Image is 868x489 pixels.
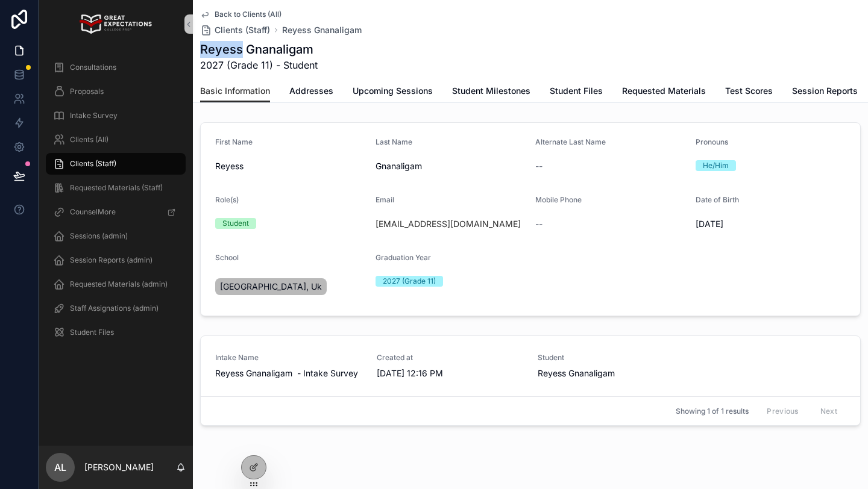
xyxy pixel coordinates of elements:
[376,160,526,172] span: Gnanaligam
[696,137,728,146] span: Pronouns
[201,336,860,396] a: Intake NameReyess Gnanaligam - Intake SurveyCreated at[DATE] 12:16 PMStudentReyess Gnanaligam
[222,218,249,229] div: Student
[622,85,706,97] span: Requested Materials
[282,24,362,36] a: Reyess Gnanaligam
[377,367,524,379] span: [DATE] 12:16 PM
[622,80,706,104] a: Requested Materials
[792,85,858,97] span: Session Reports
[80,14,151,34] img: App logo
[70,159,116,169] span: Clients (Staff)
[46,81,186,102] a: Proposals
[452,80,530,104] a: Student Milestones
[696,218,846,230] span: [DATE]
[70,231,128,241] span: Sessions (admin)
[215,253,239,262] span: School
[353,85,433,97] span: Upcoming Sessions
[215,367,362,379] span: Reyess Gnanaligam - Intake Survey
[46,322,186,343] a: Student Files
[376,137,412,146] span: Last Name
[792,80,858,104] a: Session Reports
[535,195,582,204] span: Mobile Phone
[535,218,542,230] span: --
[215,24,270,36] span: Clients (Staff)
[70,255,153,265] span: Session Reports (admin)
[376,195,394,204] span: Email
[54,460,66,475] span: AL
[46,105,186,126] a: Intake Survey
[46,57,186,78] a: Consultations
[70,87,104,96] span: Proposals
[200,80,270,103] a: Basic Information
[550,85,603,97] span: Student Files
[46,225,186,247] a: Sessions (admin)
[70,207,116,217] span: CounselMore
[39,48,193,359] div: scrollable content
[70,111,118,120] span: Intake Survey
[535,160,542,172] span: --
[46,273,186,295] a: Requested Materials (admin)
[70,279,168,289] span: Requested Materials (admin)
[215,353,362,363] span: Intake Name
[215,195,239,204] span: Role(s)
[200,85,270,97] span: Basic Information
[376,253,431,262] span: Graduation Year
[46,249,186,271] a: Session Reports (admin)
[46,297,186,319] a: Staff Assignations (admin)
[535,137,606,146] span: Alternate Last Name
[215,10,281,19] span: Back to Clients (All)
[383,276,436,287] div: 2027 (Grade 11)
[676,406,749,416] span: Showing 1 of 1 results
[725,85,773,97] span: Test Scores
[725,80,773,104] a: Test Scores
[70,63,116,72] span: Consultations
[70,135,108,145] span: Clients (All)
[200,24,270,36] a: Clients (Staff)
[550,80,603,104] a: Student Files
[46,129,186,151] a: Clients (All)
[70,183,163,193] span: Requested Materials (Staff)
[200,41,318,58] h1: Reyess Gnanaligam
[538,353,685,363] span: Student
[289,85,333,97] span: Addresses
[84,461,154,473] p: [PERSON_NAME]
[377,353,524,363] span: Created at
[538,367,685,379] span: Reyess Gnanaligam
[215,160,366,172] span: Reyess
[46,153,186,175] a: Clients (Staff)
[46,201,186,223] a: CounselMore
[452,85,530,97] span: Student Milestones
[289,80,333,104] a: Addresses
[703,160,729,171] div: He/Him
[220,281,322,293] span: [GEOGRAPHIC_DATA], Uk
[376,218,521,230] a: [EMAIL_ADDRESS][DOMAIN_NAME]
[200,10,281,19] a: Back to Clients (All)
[46,177,186,199] a: Requested Materials (Staff)
[200,58,318,72] span: 2027 (Grade 11) - Student
[70,304,159,313] span: Staff Assignations (admin)
[353,80,433,104] a: Upcoming Sessions
[696,195,739,204] span: Date of Birth
[215,137,253,146] span: First Name
[70,328,114,337] span: Student Files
